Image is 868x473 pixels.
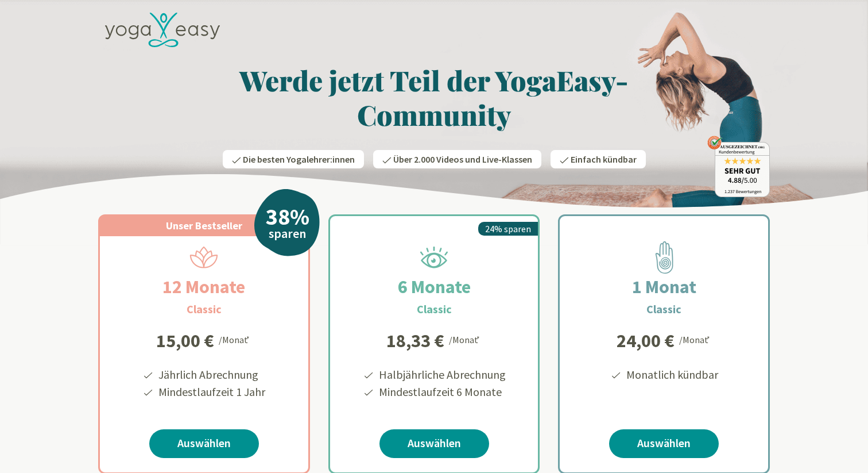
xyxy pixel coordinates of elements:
[449,332,482,347] div: /Monat
[157,366,265,383] li: Jährlich Abrechnung
[646,301,681,318] h3: Classic
[377,366,506,383] li: Halbjährliche Abrechnung
[266,205,309,228] div: 38%
[370,273,498,301] h2: 6 Monate
[243,153,355,165] span: Die besten Yogalehrer:innen
[187,301,222,318] h3: Classic
[617,332,675,350] div: 24,00 €
[625,366,718,383] li: Monatlich kündbar
[393,153,532,165] span: Über 2.000 Videos und Live-Klassen
[386,332,444,350] div: 18,33 €
[604,273,724,301] h2: 1 Monat
[707,136,770,197] img: ausgezeichnet_badge.png
[417,301,452,318] h3: Classic
[379,429,489,458] a: Auswählen
[149,429,259,458] a: Auswählen
[679,332,712,347] div: /Monat
[377,383,506,401] li: Mindestlaufzeit 6 Monate
[571,153,637,165] span: Einfach kündbar
[269,228,306,240] span: sparen
[157,383,265,401] li: Mindestlaufzeit 1 Jahr
[219,332,251,347] div: /Monat
[98,63,770,132] h1: Werde jetzt Teil der YogaEasy-Community
[166,219,242,232] span: Unser Bestseller
[609,429,719,458] a: Auswählen
[135,273,273,301] h2: 12 Monate
[478,222,538,236] div: 24% sparen
[156,332,214,350] div: 15,00 €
